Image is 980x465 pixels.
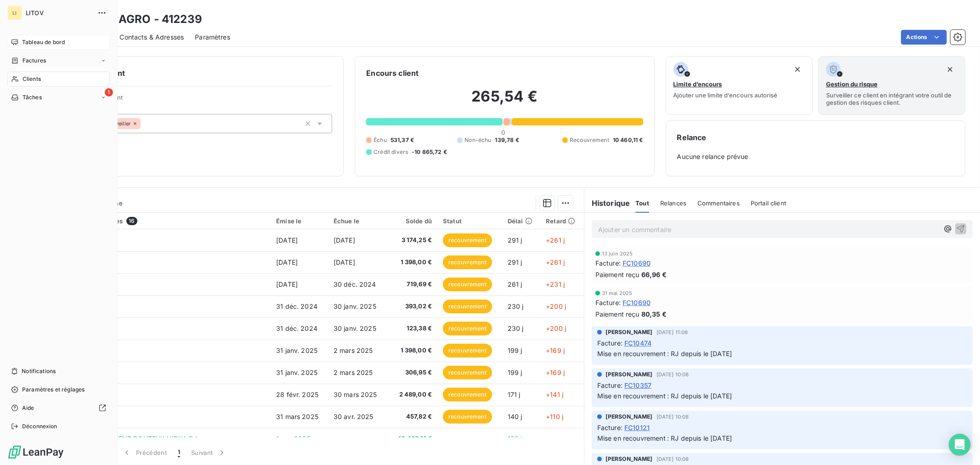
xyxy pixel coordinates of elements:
span: +261 j [546,236,565,244]
span: Facture : [597,380,623,390]
span: [DATE] [276,258,298,266]
span: 2 489,00 € [392,390,432,399]
span: Paramètres et réglages [22,386,85,394]
span: recouvrement [443,300,492,313]
span: Mise en recouvrement : RJ depuis le [DATE] [597,350,732,357]
button: Gestion du risqueSurveiller ce client en intégrant votre outil de gestion des risques client. [818,56,965,115]
div: Pièces comptables [66,217,266,225]
span: Limite d’encours [674,80,722,88]
span: Relances [660,199,686,207]
span: FC10690 [623,298,651,307]
span: 10 460,11 € [613,136,643,144]
span: recouvrement [443,233,492,247]
span: Portail client [751,199,786,207]
span: Paiement reçu [595,270,640,279]
button: Précédent [117,443,172,462]
span: [DATE] 10:08 [657,414,689,420]
span: 80,35 € [641,309,667,319]
span: 230 j [508,302,524,310]
span: Déconnexion [22,422,57,431]
span: 31 mars 2025 [276,413,318,420]
span: +231 j [546,280,565,288]
span: Tableau de bord [22,38,65,46]
span: 13 juin 2025 [602,251,633,256]
a: 1Tâches [7,90,110,105]
span: 30 avr. 2025 [334,413,374,420]
span: [DATE] [334,258,355,266]
span: [PERSON_NAME] [606,455,653,463]
span: 30 déc. 2024 [334,280,376,288]
span: +200 j [546,302,566,310]
span: Mise en recouvrement : RJ depuis le [DATE] [597,434,732,442]
span: [DATE] [276,280,298,288]
img: Logo LeanPay [7,445,64,459]
span: Paramètres [195,33,230,42]
span: Clients [23,75,41,83]
span: 1 avr. 2025 [276,435,311,442]
button: Limite d’encoursAjouter une limite d’encours autorisé [666,56,813,115]
h6: Encours client [366,68,419,79]
div: LI [7,6,22,20]
span: Aide [22,404,34,412]
div: Émise le [276,217,323,225]
span: 30 janv. 2025 [334,302,376,310]
span: recouvrement [443,278,492,291]
span: 457,82 € [392,412,432,421]
span: 28 févr. 2025 [276,391,318,398]
div: Échue le [334,217,381,225]
span: 261 j [508,280,522,288]
span: 719,69 € [392,280,432,289]
span: recouvrement [443,410,492,424]
div: Solde dû [392,217,432,225]
span: +169 j [546,346,565,354]
span: FC10474 [624,338,651,348]
a: Factures [7,53,110,68]
button: 1 [172,443,186,462]
h6: Informations client [56,68,332,79]
span: 171 j [508,391,521,398]
span: FC10357 [624,380,651,390]
span: 230 j [508,324,524,332]
span: 30 mars 2025 [334,391,377,398]
h2: 265,54 € [366,87,643,115]
input: Ajouter une valeur [141,119,148,128]
a: Clients [7,72,110,86]
span: Non-échu [465,136,491,144]
span: 31 déc. 2024 [276,324,317,332]
span: 291 j [508,258,522,266]
span: 199 j [508,369,522,376]
span: Factures [23,57,46,65]
span: [PERSON_NAME] [606,370,653,379]
span: recouvrement [443,344,492,357]
span: Ajouter une limite d’encours autorisé [674,91,778,99]
a: Aide [7,401,110,415]
span: Contacts & Adresses [119,33,184,42]
span: 1 [105,88,113,96]
span: 140 j [508,413,522,420]
span: LITOV [26,9,92,17]
span: recouvrement [443,322,492,335]
span: Paiement reçu [595,309,640,319]
span: FC10690 [623,258,651,268]
span: Surveiller ce client en intégrant votre outil de gestion des risques client. [826,91,957,106]
span: +200 j [546,324,566,332]
div: Retard [546,217,578,225]
span: 30 janv. 2025 [334,324,376,332]
span: [PERSON_NAME] [606,328,653,336]
span: 31 janv. 2025 [276,346,317,354]
span: [DATE] 10:08 [657,372,689,377]
span: Gestion du risque [826,80,878,88]
span: 31 janv. 2025 [276,369,317,376]
span: Mise en recouvrement : RJ depuis le [DATE] [597,392,732,400]
a: Tableau de bord [7,35,110,50]
span: [DATE] [276,236,298,244]
span: +261 j [546,258,565,266]
span: Commentaires [697,199,740,207]
span: 2 mars 2025 [334,346,373,354]
button: Suivant [186,443,232,462]
span: [DATE] 11:08 [657,329,688,335]
span: +169 j [546,369,565,376]
span: [DATE] 10:08 [657,456,689,462]
span: 66,96 € [641,270,667,279]
span: 1 398,00 € [392,258,432,267]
